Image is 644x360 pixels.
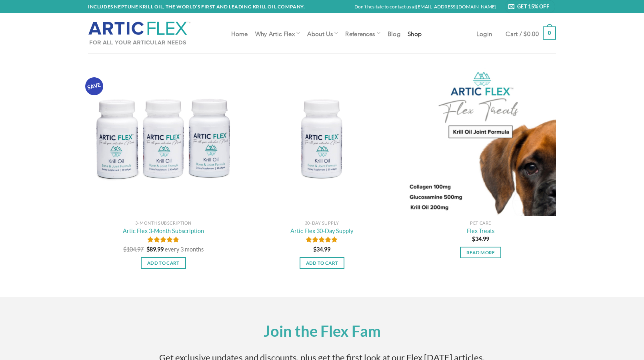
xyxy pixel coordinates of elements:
a: Flex Treats [467,227,494,235]
bdi: 89.99 [146,246,164,253]
span: $ [472,235,475,242]
span: Rated out of 5 [147,236,178,246]
bdi: 104.97 [123,246,144,253]
img: Artic Flex 30-Day Supply [246,65,397,216]
a: Shop [408,26,422,40]
img: Artic Flex [88,21,191,45]
div: Rated 4.92 out of 5 [306,236,338,243]
a: Blog [388,26,400,40]
span: $ [146,246,150,253]
a: Login [476,26,492,40]
strong: 0 [543,26,556,40]
a: Cart / $0.00 0 [506,21,556,46]
a: Add to cart: “Artic Flex 3-Month Subscription” [141,257,186,269]
img: Artic Flex 3-Month Subscription [88,65,239,216]
span: Rated out of 5 [306,236,338,246]
h3: Join the Flex Fam [88,319,556,343]
a: Read more about “Flex Treats” [460,247,502,258]
p: Pet Care [409,221,552,226]
span: Login [476,30,492,36]
a: Artic Flex 30-Day Supply [290,227,353,235]
span: Cart / [506,30,539,36]
bdi: 34.99 [313,246,330,253]
a: Add to cart: “Artic Flex 30-Day Supply” [300,257,344,269]
span: every 3 months [165,246,204,253]
strong: INCLUDES NEPTUNE KRILL OIL, THE WORLD’S FIRST AND LEADING KRILL OIL COMPANY. [88,4,305,10]
img: Flex Treats [405,65,556,216]
div: Rated 4.79 out of 5 [147,236,180,243]
span: $ [123,246,126,253]
span: $ [313,246,316,253]
p: 30-Day Supply [250,221,393,226]
bdi: 34.99 [472,235,489,242]
bdi: 0.00 [524,32,539,35]
span: Get 15% Off [517,2,552,10]
a: [EMAIL_ADDRESS][DOMAIN_NAME] [416,4,496,10]
a: About Us [307,25,338,41]
a: Why Artic Flex [255,25,300,41]
span: $ [524,32,527,35]
a: Artic Flex 3-Month Subscription [123,227,204,235]
a: References [345,25,380,41]
p: 3-Month Subscription [92,221,235,226]
a: Home [231,26,248,40]
p: Don’t hesitate to contact us at [354,3,496,10]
